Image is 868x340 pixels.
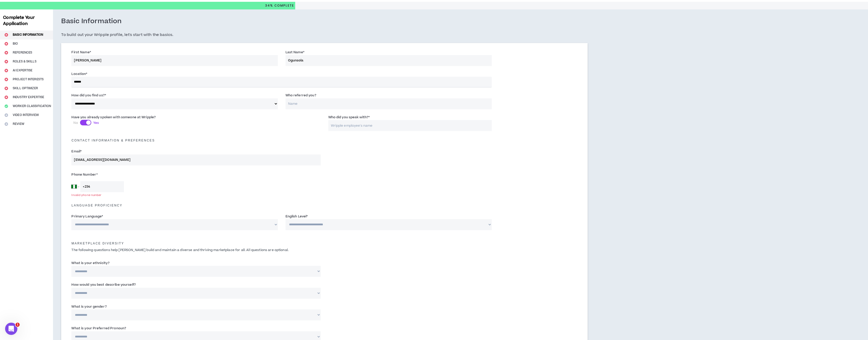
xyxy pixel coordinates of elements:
h5: Contact Information & preferences [68,139,581,142]
div: Invalid phone number [71,193,320,198]
h5: Marketplace Diversity [68,242,581,245]
label: Who did you speak with? [328,113,370,121]
label: Phone Number [71,171,320,179]
label: Primary Language [71,212,103,220]
input: Name [286,98,492,109]
h3: Basic Information [61,17,122,26]
span: Yes [93,121,99,125]
p: The following questions help [PERSON_NAME] build and maintain a diverse and thriving marketplace ... [68,248,581,253]
label: What is your ethnicity? [71,259,110,267]
p: 34% [265,2,294,9]
input: Enter Email [71,154,320,165]
span: No [73,121,78,125]
h5: To build out your Wripple profile, let's start with the basics. [61,32,587,38]
button: NoYes [80,120,91,125]
label: Who referred you? [286,91,316,99]
label: English Level [286,212,308,220]
label: What is your Preferred Pronoun? [71,324,126,332]
input: First Name [71,55,278,66]
label: Email [71,147,82,155]
label: Last Name [286,48,304,56]
input: Wripple employee's name [328,120,492,131]
label: First Name [71,48,91,56]
label: Location [71,70,87,78]
span: 1 [16,323,20,327]
label: How did you find us? [71,91,106,99]
label: Have you already spoken with someone at Wripple? [71,113,156,121]
iframe: Intercom live chat [5,323,17,335]
input: Last Name [286,55,492,66]
span: Complete [273,3,294,8]
h5: Language Proficiency [68,204,581,207]
label: What is your gender? [71,303,107,311]
h3: Complete Your Application [1,15,52,27]
label: How would you best describe yourself? [71,281,136,289]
